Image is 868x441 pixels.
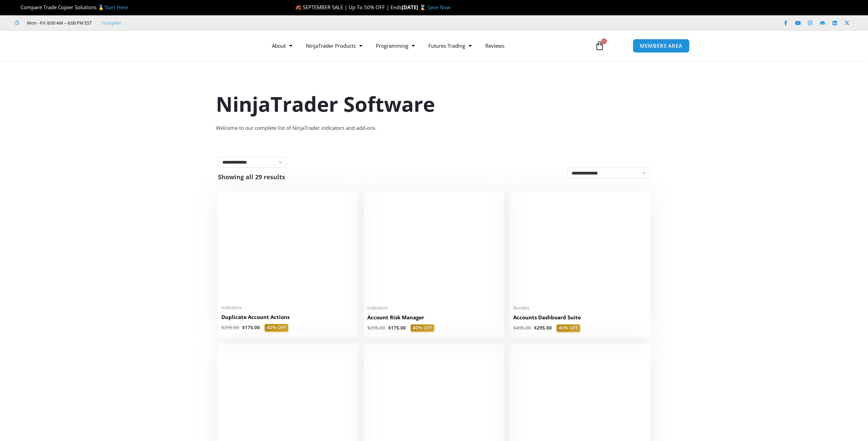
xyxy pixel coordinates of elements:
p: Showing all 29 results [218,174,285,180]
span: 🍂 SEPTEMBER SALE | Up To 50% OFF | Ends [295,4,402,11]
span: MEMBERS AREA [640,43,682,48]
span: Compare Trade Copier Solutions 🥇 [15,4,128,11]
span: Indicators [221,305,355,310]
a: MEMBERS AREA [633,39,690,53]
span: 0 [601,39,607,44]
bdi: 175.00 [388,325,406,331]
span: $ [534,325,537,331]
span: $ [513,325,516,331]
bdi: 175.00 [242,324,260,331]
span: 40% OFF [411,324,434,332]
span: $ [388,325,391,331]
a: Futures Trading [422,38,479,54]
a: Reviews [479,38,511,54]
strong: [DATE] ⌛ [402,4,427,11]
a: Start Here [104,4,128,11]
a: NinjaTrader Products [299,38,369,54]
a: Duplicate Account Actions [221,314,355,324]
a: Programming [369,38,422,54]
a: 0 [585,36,615,56]
img: LogoAI | Affordable Indicators – NinjaTrader [178,33,252,58]
a: About [265,38,299,54]
nav: Menu [265,38,587,54]
span: $ [367,325,370,331]
a: Account Risk Manager [367,314,501,324]
bdi: 295.00 [534,325,552,331]
span: $ [242,324,245,331]
img: 🏆 [15,5,20,10]
bdi: 495.00 [513,325,531,331]
bdi: 295.00 [221,324,239,331]
span: Indicators [367,305,501,311]
img: Account Risk Manager [367,195,501,301]
h2: Accounts Dashboard Suite [513,314,647,321]
span: $ [221,324,224,331]
bdi: 295.00 [367,325,385,331]
span: Bundles [513,305,647,311]
span: Mon - Fri: 8:00 AM – 6:00 PM EST [25,19,92,27]
img: Duplicate Account Actions [221,195,355,301]
img: Accounts Dashboard Suite [513,195,647,301]
span: 40% OFF [265,324,288,332]
a: Accounts Dashboard Suite [513,314,647,324]
select: Shop order [567,168,650,179]
a: Save Now [427,4,451,11]
h2: Account Risk Manager [367,314,501,321]
h1: NinjaTrader Software [216,90,652,118]
span: 40% OFF [557,324,580,332]
h2: Duplicate Account Actions [221,314,355,321]
div: Welcome to our complete list of NinjaTrader indicators and add-ons. [216,123,652,133]
a: Trustpilot [101,19,121,27]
